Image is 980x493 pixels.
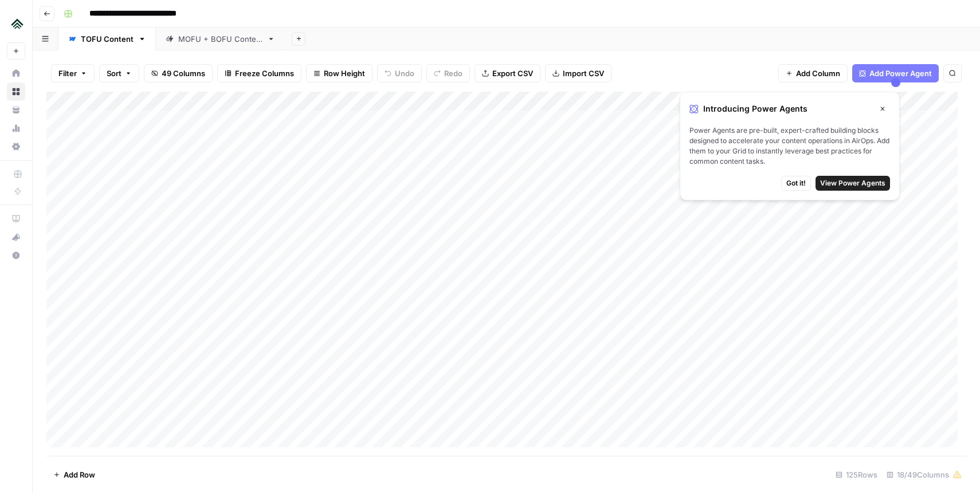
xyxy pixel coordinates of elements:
[689,101,890,116] div: Introducing Power Agents
[7,246,25,265] button: Help + Support
[492,68,533,79] span: Export CSV
[820,178,885,188] span: View Power Agents
[64,469,95,480] span: Add Row
[7,64,25,82] a: Home
[162,68,205,79] span: 49 Columns
[545,64,611,82] button: Import CSV
[58,27,156,50] a: TOFU Content
[444,68,462,79] span: Redo
[882,466,966,484] div: 18/49 Columns
[426,64,470,82] button: Redo
[7,228,25,246] button: What's new?
[306,64,373,82] button: Row Height
[7,13,28,34] img: Uplisting Logo
[796,68,840,79] span: Add Column
[831,466,882,484] div: 125 Rows
[873,80,893,92] div: Close
[781,176,811,191] button: Got it!
[869,68,932,79] span: Add Power Agent
[51,64,95,82] button: Filter
[7,101,25,119] a: Your Data
[7,137,25,156] a: Settings
[7,82,25,101] a: Browse
[377,64,422,82] button: Undo
[786,178,806,188] span: Got it!
[778,64,848,82] button: Add Column
[816,176,890,191] button: View Power Agents
[99,64,139,82] button: Sort
[58,68,77,79] span: Filter
[475,64,540,82] button: Export CSV
[7,9,25,38] button: Workspace: Uplisting
[81,33,134,45] div: TOFU Content
[689,125,890,167] span: Power Agents are pre-built, expert-crafted building blocks designed to accelerate your content op...
[563,68,604,79] span: Import CSV
[46,466,102,484] button: Add Row
[7,210,25,228] a: AirOps Academy
[178,33,262,45] div: MOFU + BOFU Content
[107,68,121,79] span: Sort
[852,64,939,82] button: Add Power Agent
[156,27,285,50] a: MOFU + BOFU Content
[324,68,365,79] span: Row Height
[144,64,213,82] button: 49 Columns
[235,68,294,79] span: Freeze Columns
[7,228,25,246] div: What's new?
[395,68,414,79] span: Undo
[7,119,25,137] a: Usage
[217,64,301,82] button: Freeze Columns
